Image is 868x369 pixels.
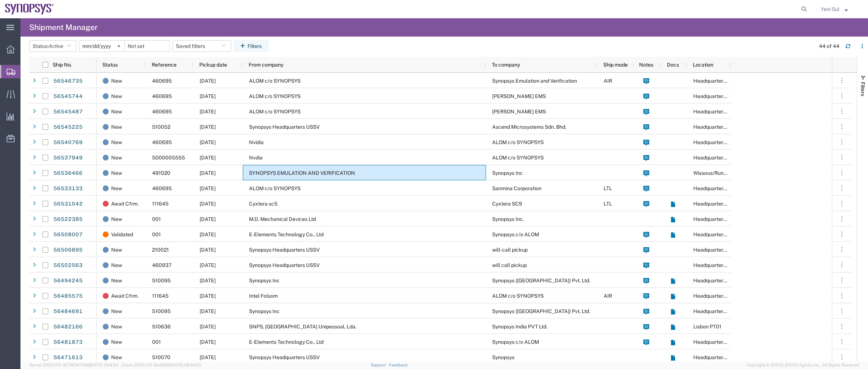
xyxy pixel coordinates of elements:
a: 56536466 [53,167,83,179]
span: 08/19/2025 [200,324,216,330]
span: New [111,334,122,350]
span: Headquarters USSV [693,201,740,207]
span: 460695 [152,93,172,99]
span: Headquarters USSV [693,216,740,222]
span: AIR [604,293,612,299]
span: Cyxtera SC9 [492,201,522,207]
span: Headquarters USSV [693,185,740,191]
span: Wissous/Rungis FR65 [693,170,744,176]
span: 08/18/2025 [200,308,216,314]
span: Synopsys [492,354,514,360]
span: Headquarters USSV [693,109,740,114]
button: Status:Active [29,40,76,52]
span: Filters [860,82,866,96]
div: 44 of 44 [819,42,839,50]
span: Synopsys Inc. [492,216,524,222]
span: 08/20/2025 [200,278,216,283]
span: Synopsys Headquarters USSV [249,262,320,268]
span: Yeni Sul [821,5,839,13]
span: New [111,119,122,135]
a: 56531042 [53,198,83,210]
span: 460937 [152,262,171,268]
span: 08/21/2025 [200,93,216,99]
span: Synopsys Headquarters USSV [249,354,320,360]
span: 460695 [152,78,172,84]
span: New [111,350,122,365]
span: New [111,150,122,165]
span: Headquarters USSV [693,262,740,268]
span: Synopsys Inc [249,308,280,314]
span: From company [249,62,283,68]
span: New [111,104,122,119]
span: Ascend Microsystems Sdn. Bhd. [492,124,566,130]
span: New [111,257,122,273]
span: Sanmina Corporation [492,185,541,191]
button: Saved filters [173,40,231,52]
span: New [111,181,122,196]
span: 08/13/2025 [200,354,216,360]
span: Notes [639,62,653,68]
span: E-Elements Technology Co., Ltd [249,231,324,237]
span: 460695 [152,109,172,114]
span: New [111,89,122,104]
span: 08/21/2025 [200,109,216,114]
span: ALOM c/o SYNOPSYS [249,78,301,84]
span: Synopsys India PVT Ltd. [492,324,547,330]
a: Support [371,363,389,367]
span: Headquarters USSV [693,124,740,130]
input: Not set [125,41,170,52]
span: To company [492,62,520,68]
span: New [111,304,122,319]
button: Filters [234,40,268,52]
span: 08/19/2025 [200,124,216,130]
img: logo [5,4,54,15]
span: 08/20/2025 [200,139,216,145]
span: Intel Folsom [249,293,278,299]
span: Headquarters USSV [693,139,740,145]
button: Yeni Sul [820,5,858,14]
span: Pickup date [199,62,227,68]
span: SYNOPSYS EMULATION AND VERIFICATION [249,170,355,176]
a: 56481873 [53,336,83,348]
span: Await Cfrm. [111,196,139,211]
a: 56545744 [53,91,83,102]
span: Ship No. [53,62,72,68]
span: 08/19/2025 [200,155,216,161]
a: 56484691 [53,306,83,317]
span: Nvdia [249,155,263,161]
span: 5000005555 [152,155,185,161]
span: 460695 [152,185,172,191]
span: Status [102,62,118,68]
span: Synopsys Emulation and Verification [492,78,577,84]
span: 510070 [152,354,170,360]
span: New [111,242,122,257]
span: Headquarters USSV [693,231,740,237]
span: Synopsys Headquarters USSV [249,247,320,253]
span: Headquarters USSV [693,93,740,99]
span: 08/19/2025 [200,231,216,237]
span: 08/14/2025 [200,339,216,345]
span: Synopsys c/o ALOM [492,339,539,345]
span: will-call pickup [492,247,528,253]
span: Docs [667,62,679,68]
span: Client: 2025.17.0-5dd568f [121,363,201,367]
span: Server: 2025.17.0-327f6347098 [29,363,118,367]
span: New [111,319,122,334]
span: Await Cfrm. [111,288,139,304]
a: 56471613 [53,352,83,364]
a: 56546735 [53,75,83,87]
a: 56506895 [53,244,83,256]
span: Synopsys Inc [492,170,523,176]
span: 08/15/2025 [200,262,216,268]
span: New [111,73,122,89]
span: 111645 [152,201,169,207]
a: 56545487 [53,106,83,118]
span: Synopsys Inc [249,278,280,283]
span: 08/20/2025 [200,185,216,191]
span: ALOM c/o SYNOPSYS [492,293,544,299]
span: 08/18/2025 [200,247,216,253]
span: New [111,165,122,181]
span: ALOM c/o SYNOPSYS [492,139,544,145]
span: ALOM c/o SYNOPSYS [249,109,301,114]
a: 56545225 [53,121,83,133]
